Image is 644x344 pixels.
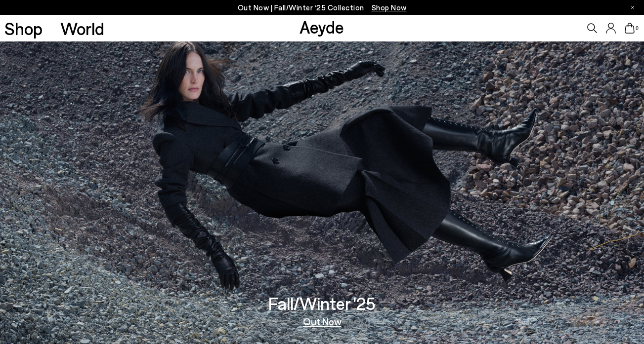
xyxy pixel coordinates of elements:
[303,316,342,326] a: Out Now
[625,23,635,34] a: 0
[372,3,407,12] span: Navigate to /collections/new-in
[238,1,407,14] p: Out Now | Fall/Winter ‘25 Collection
[4,20,43,37] a: Shop
[300,16,344,37] a: Aeyde
[268,295,376,312] h3: Fall/Winter '25
[60,20,104,37] a: World
[635,26,640,31] span: 0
